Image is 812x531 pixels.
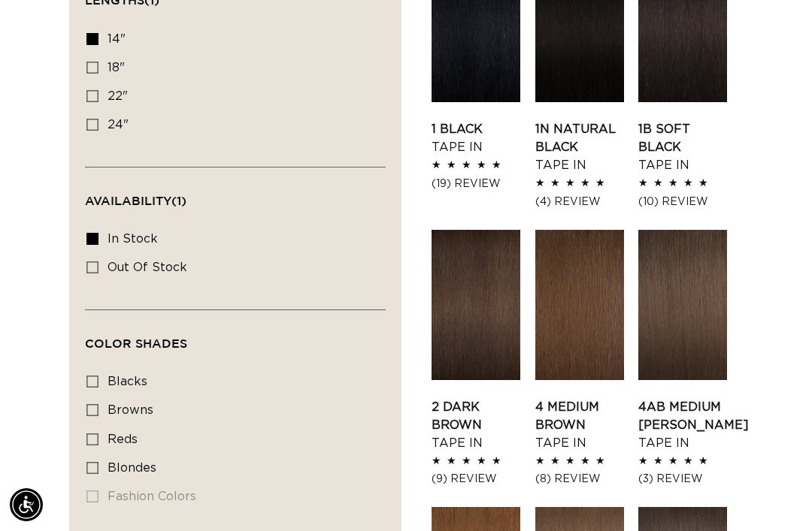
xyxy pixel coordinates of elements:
span: In stock [108,233,158,245]
a: 2 Dark Brown Tape In [432,398,520,452]
a: 1 Black Tape In [432,120,520,156]
span: reds [108,433,138,445]
span: browns [108,404,153,416]
summary: Color Shades (0 selected) [85,310,386,364]
span: 18" [108,62,125,74]
span: 24" [108,119,129,131]
a: 1N Natural Black Tape In [535,120,624,174]
span: Color Shades [85,336,187,350]
div: Accessibility Menu [10,488,43,521]
a: 1B Soft Black Tape In [638,120,727,174]
span: Out of stock [108,261,187,273]
span: blondes [108,462,156,474]
a: 4AB Medium [PERSON_NAME] Tape In [638,398,749,452]
summary: Availability (1 selected) [85,167,386,222]
span: 22" [108,90,128,102]
span: (1) [171,194,186,207]
span: Availability [85,194,186,207]
span: 14" [108,33,126,45]
a: 4 Medium Brown Tape In [535,398,624,452]
iframe: Chat Widget [737,459,812,531]
span: blacks [108,376,147,388]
